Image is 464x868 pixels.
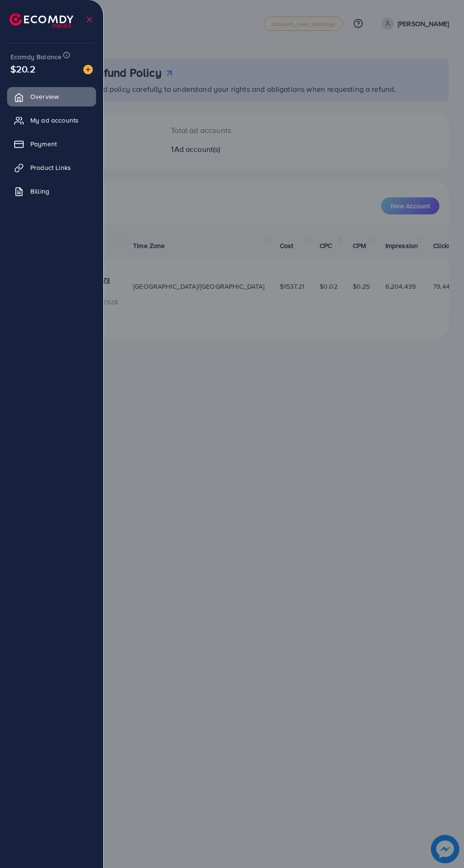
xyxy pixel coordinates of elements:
[7,111,96,130] a: My ad accounts
[9,13,73,28] img: logo
[30,186,49,196] span: Billing
[7,134,96,153] a: Payment
[30,139,57,149] span: Payment
[10,52,62,62] span: Ecomdy Balance
[7,158,96,177] a: Product Links
[10,62,36,76] span: $20.2
[30,92,59,101] span: Overview
[7,87,96,106] a: Overview
[7,182,96,201] a: Billing
[30,163,71,172] span: Product Links
[30,115,79,125] span: My ad accounts
[83,65,93,74] img: image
